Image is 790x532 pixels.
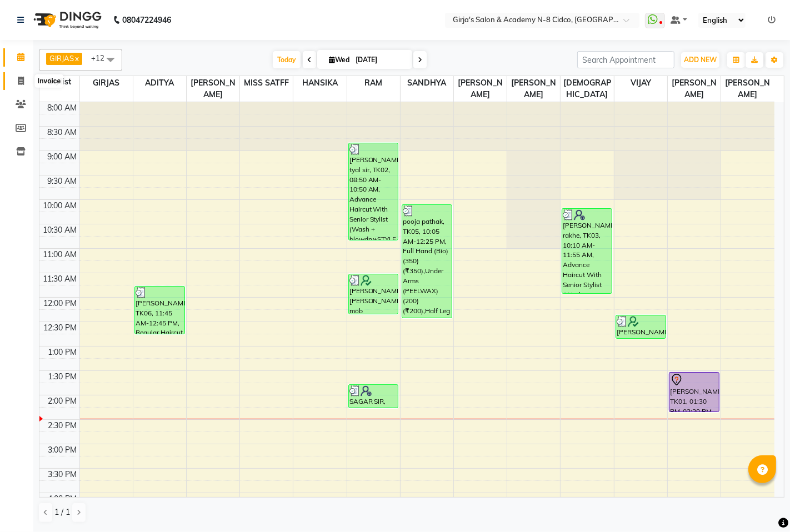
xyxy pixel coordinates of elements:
[616,315,666,338] div: [PERSON_NAME] [PERSON_NAME] mob [PERSON_NAME] mob, TK04, 12:20 PM-12:50 PM, [PERSON_NAME] SHAPE A...
[46,395,79,407] div: 2:00 PM
[721,76,774,102] span: [PERSON_NAME]
[669,373,719,411] div: [PERSON_NAME], TK01, 01:30 PM-02:20 PM, Advance Haircut With Senior Stylist (Wash + blowdry+STYLE...
[349,274,398,314] div: [PERSON_NAME] [PERSON_NAME] mob [PERSON_NAME] mob, TK04, 11:30 AM-12:20 PM, Advance Haircut With ...
[91,53,113,62] span: +12
[46,371,79,383] div: 1:30 PM
[46,151,79,163] div: 9:00 AM
[46,420,79,431] div: 2:30 PM
[273,51,301,68] span: Today
[46,127,79,138] div: 8:30 AM
[35,74,63,88] div: Invoice
[46,493,79,505] div: 4:00 PM
[326,56,352,64] span: Wed
[454,76,507,102] span: [PERSON_NAME]
[402,205,452,318] div: pooja pathak, TK05, 10:05 AM-12:25 PM, Full Hand (Bio) (350) (₹350),Under Arms (PEELWAX)(200) (₹2...
[668,76,721,102] span: [PERSON_NAME]
[681,52,719,68] button: ADD NEW
[293,76,346,90] span: HANSIKA
[41,249,79,260] div: 11:00 AM
[352,52,408,68] input: 2025-09-03
[562,209,612,293] div: [PERSON_NAME] rakhe, TK03, 10:10 AM-11:55 AM, Advance Haircut With Senior Stylist (Wash + blowdry...
[187,76,239,102] span: [PERSON_NAME]
[46,102,79,114] div: 8:00 AM
[28,4,104,36] img: logo
[41,224,79,236] div: 10:30 AM
[561,76,613,102] span: [DEMOGRAPHIC_DATA]
[46,444,79,456] div: 3:00 PM
[46,469,79,480] div: 3:30 PM
[80,76,133,90] span: GIRJAS
[42,298,79,309] div: 12:00 PM
[240,76,293,90] span: MISS SATFF
[46,175,79,187] div: 9:30 AM
[46,347,79,358] div: 1:00 PM
[401,76,453,90] span: SANDHYA
[349,143,398,240] div: [PERSON_NAME] tyal sir, TK02, 08:50 AM-10:50 AM, Advance Haircut With Senior Stylist (Wash + blow...
[41,200,79,212] div: 10:00 AM
[577,51,674,68] input: Search Appointment
[135,287,184,334] div: [PERSON_NAME], TK06, 11:45 AM-12:45 PM, Regular Haircut + Blowdry [DEMOGRAPHIC_DATA](with wash) (...
[74,54,79,63] a: x
[349,385,398,408] div: SAGAR SIR, TK07, 01:45 PM-02:15 PM, [PERSON_NAME] SHAPE AND STYLING (200) (₹200)
[54,506,70,518] span: 1 / 1
[49,54,74,63] span: GIRJAS
[122,4,171,36] b: 08047224946
[507,76,560,102] span: [PERSON_NAME]
[41,273,79,285] div: 11:30 AM
[42,322,79,334] div: 12:30 PM
[614,76,667,90] span: VIJAY
[684,56,717,64] span: ADD NEW
[347,76,400,90] span: RAM
[133,76,186,90] span: ADITYA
